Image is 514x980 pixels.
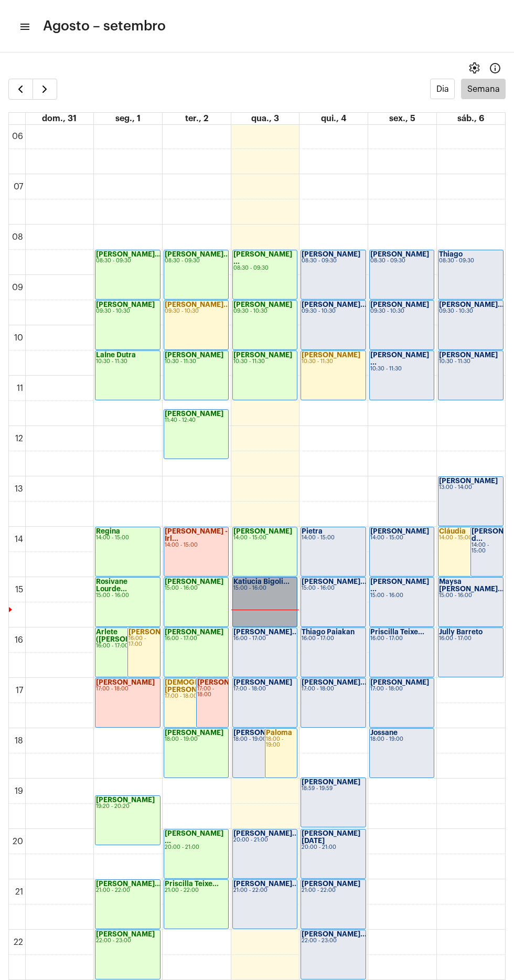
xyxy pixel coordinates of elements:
a: 2 de setembro de 2025 [183,113,210,124]
strong: [PERSON_NAME] [302,880,360,887]
button: settings [464,58,485,79]
div: 19 [13,786,25,796]
strong: [PERSON_NAME] [233,301,292,308]
strong: [PERSON_NAME] [165,729,223,736]
div: 20 [10,837,25,846]
strong: [DEMOGRAPHIC_DATA][PERSON_NAME] [165,679,246,693]
strong: [PERSON_NAME]... [302,931,367,938]
strong: Thiago [439,251,463,258]
strong: [PERSON_NAME] [302,779,360,785]
div: 10:30 - 11:30 [439,359,502,365]
strong: Pietra [302,528,323,535]
strong: [PERSON_NAME]... [96,251,161,258]
div: 12 [13,434,25,443]
div: 10:30 - 11:30 [370,366,433,372]
div: 18:00 - 19:00 [165,737,228,742]
strong: Regina [96,528,120,535]
strong: Priscilla Teixe... [165,880,219,887]
div: 08:30 - 09:30 [96,258,159,264]
strong: [PERSON_NAME]... [128,629,194,635]
div: 16:00 - 17:00 [165,636,228,642]
div: 19:20 - 20:20 [96,804,159,809]
div: 10:30 - 11:30 [302,359,365,365]
div: 13:00 - 14:00 [439,485,502,491]
strong: Paloma [266,729,292,736]
strong: [PERSON_NAME] [233,679,292,686]
strong: Maysa [PERSON_NAME]... [439,578,504,592]
div: 16:00 - 17:00 [370,636,433,642]
strong: Jully Barreto [439,629,483,635]
strong: [PERSON_NAME] [165,410,223,417]
div: 16:00 - 17:00 [233,636,296,642]
button: Dia [430,79,455,99]
strong: Jossane [370,729,398,736]
div: 10:30 - 11:30 [165,359,228,365]
div: 09:30 - 10:30 [165,308,228,314]
div: 14 [13,535,25,544]
div: 20:00 - 21:00 [165,845,228,850]
strong: [PERSON_NAME] [96,931,155,938]
strong: [PERSON_NAME] [233,729,292,736]
a: 4 de setembro de 2025 [319,113,348,124]
strong: [PERSON_NAME] [370,528,429,535]
div: 08 [10,232,25,242]
button: Semana Anterior [8,79,33,100]
div: 16:00 - 17:00 [128,636,159,647]
strong: [PERSON_NAME] [233,351,292,358]
strong: [PERSON_NAME] [302,251,360,258]
div: 14:00 - 15:00 [370,535,433,541]
div: 18:00 - 19:00 [266,737,296,748]
button: Próximo Semana [33,79,57,100]
div: 17:00 - 18:00 [96,686,159,692]
strong: [PERSON_NAME] ... [370,578,429,592]
strong: [PERSON_NAME] - Irl... [165,528,228,542]
button: Info [485,58,506,79]
div: 18:00 - 19:00 [233,737,296,742]
div: 10:30 - 11:30 [233,359,296,365]
strong: [PERSON_NAME] [439,351,498,358]
div: 06 [10,132,25,141]
div: 14:00 - 15:00 [439,535,502,541]
div: 21:00 - 22:00 [233,888,296,893]
div: 17:00 - 18:00 [197,686,228,698]
strong: [PERSON_NAME] [96,301,155,308]
strong: [PERSON_NAME]... [233,880,298,887]
div: 11:40 - 12:40 [165,418,228,423]
strong: [PERSON_NAME]... [302,679,367,686]
div: 08:30 - 09:30 [233,265,296,271]
a: 1 de setembro de 2025 [113,113,143,124]
span: Agosto – setembro [43,18,166,35]
strong: Arlete ([PERSON_NAME]... [96,629,164,643]
div: 15:00 - 16:00 [165,585,228,591]
strong: [PERSON_NAME] [96,679,155,686]
div: 22 [12,938,25,947]
div: 22:00 - 23:00 [96,938,159,944]
strong: [PERSON_NAME] [165,629,223,635]
div: 15:00 - 16:00 [370,593,433,599]
div: 17:00 - 18:00 [370,686,433,692]
div: 11 [15,384,25,393]
strong: Rosivane Lourde... [96,578,127,592]
strong: [PERSON_NAME] ... [165,830,223,844]
strong: [PERSON_NAME] [302,351,360,358]
strong: Thiago Paiakan [302,629,355,635]
div: 10:30 - 11:30 [96,359,159,365]
strong: [PERSON_NAME]... [302,301,367,308]
div: 16:00 - 17:00 [302,636,365,642]
a: 3 de setembro de 2025 [249,113,281,124]
div: 16:00 - 17:00 [439,636,502,642]
div: 15:00 - 16:00 [302,585,365,591]
div: 20:00 - 21:00 [233,837,296,843]
div: 14:00 - 15:00 [472,542,502,554]
div: 21:00 - 22:00 [96,888,159,893]
div: 20:00 - 21:00 [302,845,365,850]
div: 13 [13,484,25,494]
div: 14:00 - 15:00 [165,542,228,548]
a: 31 de agosto de 2025 [40,113,79,124]
div: 17:00 - 18:00 [233,686,296,692]
div: 16:00 - 17:00 [96,643,159,649]
strong: Priscilla Teixe... [370,629,424,635]
div: 09:30 - 10:30 [370,308,433,314]
div: 17 [14,686,25,695]
div: 08:30 - 09:30 [165,258,228,264]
